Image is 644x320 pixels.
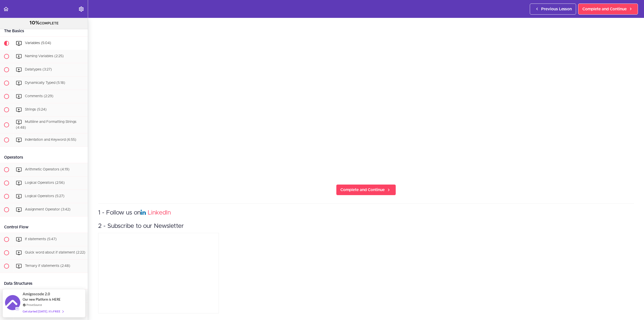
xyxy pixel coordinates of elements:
[25,181,65,185] span: Logical Operators (2:56)
[541,6,572,12] span: Previous Lesson
[78,6,84,12] svg: Settings Menu
[23,308,63,314] div: Get started [DATE]. It's FREE
[530,4,576,15] a: Previous Lesson
[26,303,42,307] a: ProveSource
[98,209,634,217] h3: 1 - Follow us on
[3,6,9,12] svg: Back to course curriculum
[148,210,171,216] a: LinkedIn
[25,251,85,254] span: Quick word about if statement (2:22)
[25,81,65,85] span: Dynamically Typed (5:18)
[25,68,52,71] span: Datatypes (3:27)
[16,120,76,129] span: Multiline and Formatting Strings (4:48)
[25,94,53,98] span: Comments (2:29)
[578,4,638,15] a: Complete and Continue
[23,297,61,301] span: Our new Platform is HERE
[25,54,64,58] span: Naming Variables (2:25)
[25,237,57,241] span: If statements (5:47)
[25,108,47,111] span: Strings (5:24)
[25,264,70,268] span: Ternary if statements (2:48)
[582,6,627,12] span: Complete and Continue
[98,222,634,230] h3: 2 - Subscribe to our Newsletter
[29,20,39,25] span: 10%
[25,138,76,141] span: Indentation and Keyword (6:55)
[23,291,50,297] span: Amigoscode 2.0
[25,194,64,198] span: Logical Operators (5:27)
[25,168,69,171] span: Arithmetic Operators (4:19)
[25,208,70,211] span: Assignment Operator (3:42)
[6,20,82,26] div: COMPLETE
[25,41,51,45] span: Variables (5:04)
[5,295,20,311] img: provesource social proof notification image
